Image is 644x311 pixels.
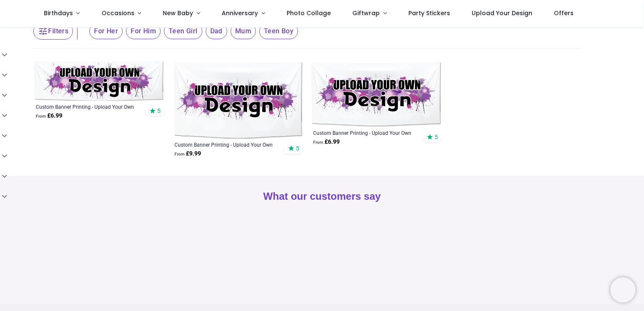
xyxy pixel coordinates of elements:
span: Giftwrap [352,9,380,17]
span: Teen Boy [259,23,298,39]
strong: £ 6.99 [313,138,340,146]
h2: What our customers say [33,189,611,204]
a: Custom Banner Printing - Upload Your Own Design - Size 3 [313,129,415,136]
span: Teen Girl [164,23,202,39]
span: From [36,114,46,118]
span: Dad [206,23,227,39]
strong: £ 6.99 [36,112,62,120]
a: Custom Banner Printing - Upload Your Own Design - Size 1 [36,103,137,110]
span: For Her [89,23,123,39]
span: Party Stickers [408,9,450,17]
span: Offers [554,9,574,17]
span: Anniversary [222,9,258,17]
span: 5 [296,145,299,152]
span: Birthdays [44,9,73,17]
span: Occasions [102,9,134,17]
span: From [174,152,185,156]
strong: £ 9.99 [174,150,201,158]
span: For Him [126,23,161,39]
span: From [313,140,323,145]
span: New Baby [163,9,193,17]
span: Photo Collage [287,9,331,17]
span: 5 [435,133,438,141]
a: Custom Banner Printing - Upload Your Own Design - Size 2 [174,141,276,148]
span: Upload Your Design [472,9,532,17]
img: Custom Banner Printing - Upload Your Own Design - Size 3 - Midway Banner [311,61,443,127]
span: Mum [231,23,256,39]
button: Filters [33,23,73,40]
img: Custom Banner Printing - Upload Your Own Design - Size 2 - Backdrop Banner Style [172,61,304,139]
iframe: Brevo live chat [610,277,636,303]
img: Custom Banner Printing - Upload Your Own Design - Size 1 - Traditional Banner [33,61,165,101]
span: 5 [157,107,161,115]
